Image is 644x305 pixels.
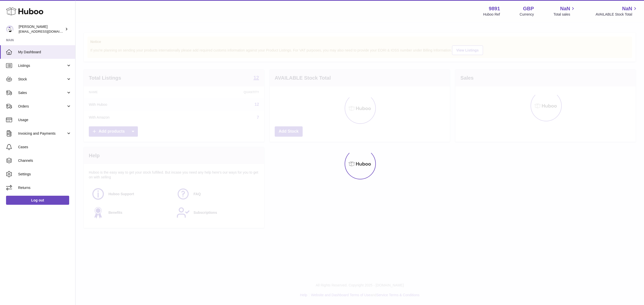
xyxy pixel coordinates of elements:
[18,118,71,122] span: Usage
[18,77,66,82] span: Stock
[18,172,71,177] span: Settings
[483,12,500,17] div: Huboo Ref
[19,29,74,33] span: [EMAIL_ADDRESS][DOMAIN_NAME]
[18,131,66,136] span: Invoicing and Payments
[18,158,71,163] span: Channels
[595,5,638,17] a: NaN AVAILABLE Stock Total
[6,196,69,205] a: Log out
[560,5,570,12] span: NaN
[553,12,576,17] span: Total sales
[6,25,14,33] img: internalAdmin-9891@internal.huboo.com
[18,104,66,109] span: Orders
[19,24,64,34] div: [PERSON_NAME]
[523,5,534,12] strong: GBP
[489,5,500,12] strong: 9891
[622,5,632,12] span: NaN
[595,12,638,17] span: AVAILABLE Stock Total
[18,185,71,190] span: Returns
[18,63,66,68] span: Listings
[18,145,71,149] span: Cases
[18,90,66,95] span: Sales
[18,50,71,55] span: My Dashboard
[553,5,576,17] a: NaN Total sales
[520,12,534,17] div: Currency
